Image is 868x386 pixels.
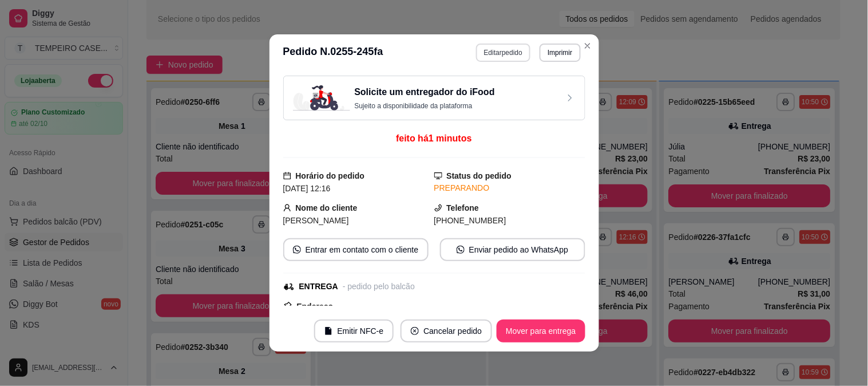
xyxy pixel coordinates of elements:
p: Sujeito a disponibilidade da plataforma [355,101,495,111]
button: Mover para entrega [497,320,585,342]
span: close-circle [411,327,419,335]
span: phone [434,204,442,212]
span: [DATE] 12:16 [283,184,331,193]
span: [PHONE_NUMBER] [434,216,506,225]
button: fileEmitir NFC-e [314,320,394,342]
button: close-circleCancelar pedido [401,320,492,342]
button: Imprimir [540,44,580,62]
button: Editarpedido [476,44,530,62]
span: desktop [434,172,442,180]
button: whats-appEntrar em contato com o cliente [283,238,429,261]
h3: Pedido N. 0255-245fa [283,44,383,62]
span: whats-app [293,246,301,254]
strong: Endereço [297,302,334,311]
div: PREPARANDO [434,182,585,194]
strong: Horário do pedido [296,171,365,180]
h3: Solicite um entregador do iFood [355,85,495,99]
button: Close [578,37,597,55]
span: feito há 1 minutos [396,133,471,143]
div: - pedido pelo balcão [343,281,415,293]
strong: Status do pedido [447,171,512,180]
button: whats-appEnviar pedido ao WhatsApp [440,238,585,261]
span: user [283,204,291,212]
span: [PERSON_NAME] [283,216,349,225]
strong: Telefone [447,203,479,212]
span: pushpin [283,301,292,310]
img: delivery-image [293,85,350,111]
span: calendar [283,172,291,180]
strong: Nome do cliente [296,203,358,212]
span: file [324,327,332,335]
span: whats-app [457,246,465,254]
div: ENTREGA [299,281,338,293]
